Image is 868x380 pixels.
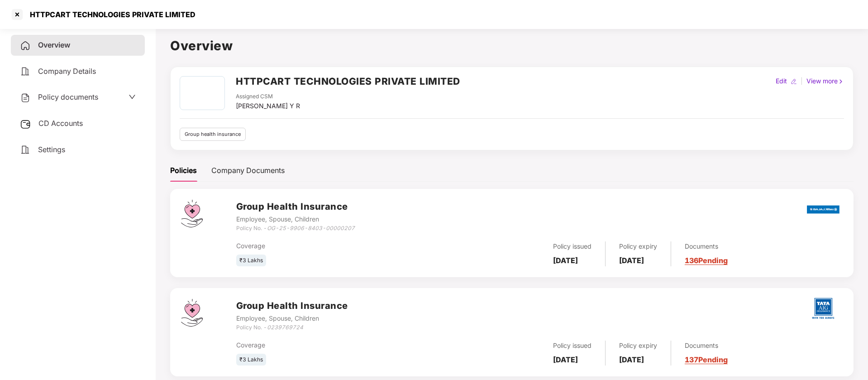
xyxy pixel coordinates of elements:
[236,92,300,101] div: Assigned CSM
[553,241,591,251] div: Policy issued
[236,255,266,267] div: ₹3 Lakhs
[236,101,300,111] div: [PERSON_NAME] Y R
[805,76,846,86] div: View more
[181,299,203,327] img: svg+xml;base64,PHN2ZyB4bWxucz0iaHR0cDovL3d3dy53My5vcmcvMjAwMC9zdmciIHdpZHRoPSI0Ny43MTQiIGhlaWdodD...
[236,354,266,366] div: ₹3 Lakhs
[619,355,644,364] b: [DATE]
[619,241,657,251] div: Policy expiry
[236,323,348,332] div: Policy No. -
[553,341,591,351] div: Policy issued
[181,200,203,227] img: svg+xml;base64,PHN2ZyB4bWxucz0iaHR0cDovL3d3dy53My5vcmcvMjAwMC9zdmciIHdpZHRoPSI0Ny43MTQiIGhlaWdodD...
[129,93,136,101] span: down
[236,74,460,89] h2: HTTPCART TECHNOLOGIES PRIVATE LIMITED
[619,341,657,351] div: Policy expiry
[236,241,439,251] div: Coverage
[685,256,728,265] a: 136 Pending
[267,225,355,231] i: OG-25-9906-8403-00000207
[799,76,805,86] div: |
[685,241,728,251] div: Documents
[685,341,728,351] div: Documents
[838,78,844,85] img: rightIcon
[38,92,98,101] span: Policy documents
[774,76,789,86] div: Edit
[38,145,65,154] span: Settings
[180,128,246,141] div: Group health insurance
[236,313,348,323] div: Employee, Spouse, Children
[685,355,728,364] a: 137 Pending
[20,92,31,103] img: svg+xml;base64,PHN2ZyB4bWxucz0iaHR0cDovL3d3dy53My5vcmcvMjAwMC9zdmciIHdpZHRoPSIyNCIgaGVpZ2h0PSIyNC...
[20,66,31,77] img: svg+xml;base64,PHN2ZyB4bWxucz0iaHR0cDovL3d3dy53My5vcmcvMjAwMC9zdmciIHdpZHRoPSIyNCIgaGVpZ2h0PSIyNC...
[236,340,439,350] div: Coverage
[791,78,797,85] img: editIcon
[20,144,31,155] img: svg+xml;base64,PHN2ZyB4bWxucz0iaHR0cDovL3d3dy53My5vcmcvMjAwMC9zdmciIHdpZHRoPSIyNCIgaGVpZ2h0PSIyNC...
[211,165,285,176] div: Company Documents
[38,40,70,49] span: Overview
[807,199,839,220] img: bajaj.png
[553,355,578,364] b: [DATE]
[38,67,96,76] span: Company Details
[619,256,644,265] b: [DATE]
[170,36,854,56] h1: Overview
[236,224,355,233] div: Policy No. -
[38,119,83,128] span: CD Accounts
[24,10,196,19] div: HTTPCART TECHNOLOGIES PRIVATE LIMITED
[236,214,355,224] div: Employee, Spouse, Children
[236,299,348,313] h3: Group Health Insurance
[20,40,31,51] img: svg+xml;base64,PHN2ZyB4bWxucz0iaHR0cDovL3d3dy53My5vcmcvMjAwMC9zdmciIHdpZHRoPSIyNCIgaGVpZ2h0PSIyNC...
[20,119,31,130] img: svg+xml;base64,PHN2ZyB3aWR0aD0iMjUiIGhlaWdodD0iMjQiIHZpZXdCb3g9IjAgMCAyNSAyNCIgZmlsbD0ibm9uZSIgeG...
[807,293,839,324] img: tatag.png
[170,165,197,176] div: Policies
[267,324,303,331] i: 0239769724
[236,200,355,214] h3: Group Health Insurance
[553,256,578,265] b: [DATE]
